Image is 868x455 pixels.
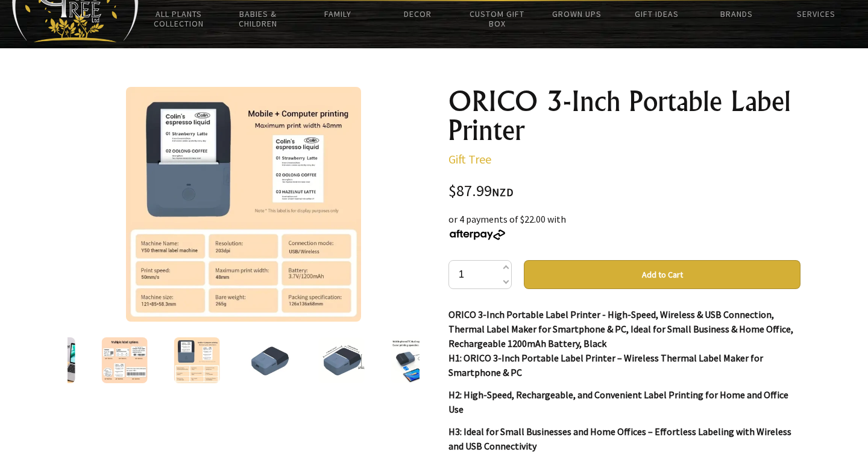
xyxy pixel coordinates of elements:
div: or 4 payments of $22.00 with [448,212,800,241]
h1: ORICO 3-Inch Portable Label Printer [448,87,800,145]
img: ORICO 3-Inch Portable Label Printer [126,87,360,322]
a: Services [776,1,856,27]
a: Grown Ups [537,1,617,27]
div: $87.99 [448,183,800,200]
a: Custom Gift Box [458,1,537,36]
a: Gift Ideas [617,1,696,27]
img: Afterpay [448,229,506,240]
a: Family [298,1,377,27]
strong: H2: High-Speed, Rechargeable, and Convenient Label Printing for Home and Office Use [448,389,788,415]
a: Decor [378,1,458,27]
button: Add to Cart [524,260,800,289]
a: Babies & Children [218,1,298,36]
img: ORICO 3-Inch Portable Label Printer [174,337,220,383]
a: Brands [697,1,776,27]
a: All Plants Collection [139,1,218,36]
strong: H3: Ideal for Small Businesses and Home Offices – Effortless Labeling with Wireless and USB Conne... [448,425,791,452]
strong: H1: ORICO 3-Inch Portable Label Printer – Wireless Thermal Label Maker for Smartphone & PC [448,352,763,378]
img: ORICO 3-Inch Portable Label Printer [30,337,75,383]
img: ORICO 3-Inch Portable Label Printer [247,337,292,383]
img: ORICO 3-Inch Portable Label Printer [391,337,437,383]
strong: ORICO 3-Inch Portable Label Printer - High-Speed, Wireless & USB Connection, Thermal Label Maker ... [448,308,793,349]
img: ORICO 3-Inch Portable Label Printer [102,337,148,383]
span: NZD [492,185,514,199]
img: ORICO 3-Inch Portable Label Printer [319,337,365,383]
a: Gift Tree [448,151,491,167]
